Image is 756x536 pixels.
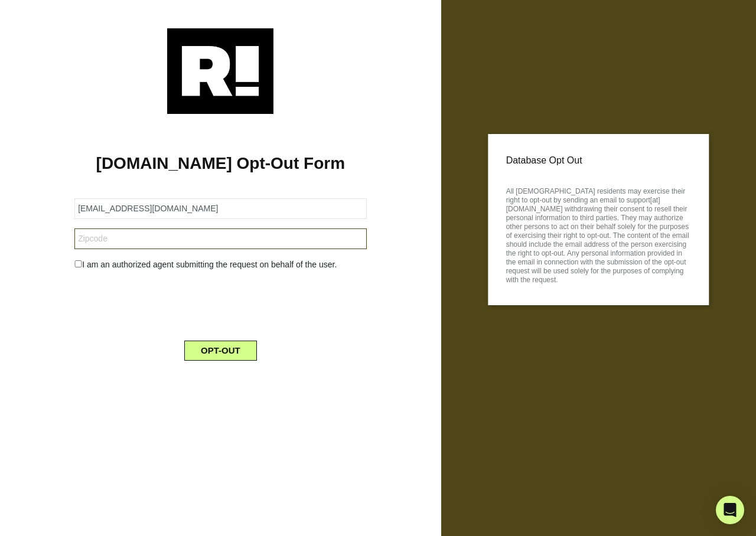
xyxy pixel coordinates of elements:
[74,228,366,249] input: Zipcode
[167,28,273,114] img: Retention.com
[66,259,375,271] div: I am an authorized agent submitting the request on behalf of the user.
[716,496,744,524] div: Open Intercom Messenger
[18,153,423,174] h1: [DOMAIN_NAME] Opt-Out Form
[506,152,691,169] p: Database Opt Out
[74,198,366,219] input: Email Address
[184,341,257,361] button: OPT-OUT
[131,280,310,326] iframe: reCAPTCHA
[506,184,691,285] p: All [DEMOGRAPHIC_DATA] residents may exercise their right to opt-out by sending an email to suppo...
